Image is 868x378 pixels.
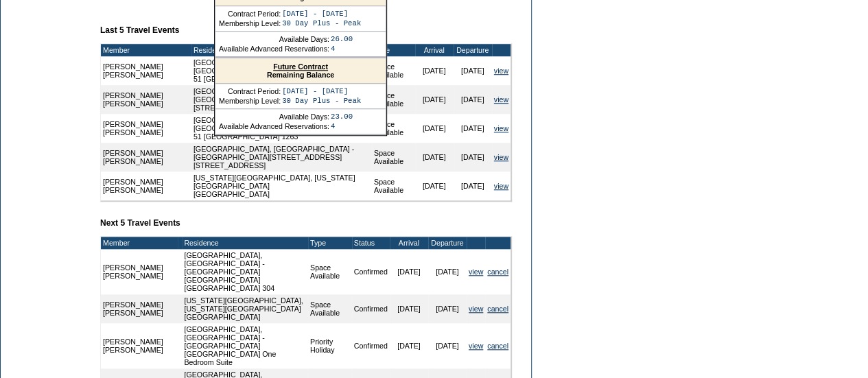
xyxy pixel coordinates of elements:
[191,85,372,114] td: [GEOGRAPHIC_DATA], [GEOGRAPHIC_DATA] - [GEOGRAPHIC_DATA][STREET_ADDRESS] [STREET_ADDRESS]
[372,114,415,143] td: Space Available
[415,172,454,200] td: [DATE]
[454,172,492,200] td: [DATE]
[282,10,361,18] td: [DATE] - [DATE]
[331,122,353,130] td: 4
[219,35,329,43] td: Available Days:
[101,237,178,249] td: Member
[415,85,454,114] td: [DATE]
[494,67,508,75] a: view
[219,122,329,130] td: Available Advanced Reservations:
[352,249,390,294] td: Confirmed
[219,113,329,121] td: Available Days:
[219,97,281,105] td: Membership Level:
[191,44,372,56] td: Residence
[469,305,483,313] a: view
[415,143,454,172] td: [DATE]
[390,294,428,323] td: [DATE]
[219,10,281,18] td: Contract Period:
[219,87,281,95] td: Contract Period:
[372,56,415,85] td: Space Available
[372,143,415,172] td: Space Available
[219,19,281,27] td: Membership Level:
[415,44,454,56] td: Arrival
[101,56,191,85] td: [PERSON_NAME] [PERSON_NAME]
[308,249,352,294] td: Space Available
[494,95,508,104] a: view
[487,305,508,313] a: cancel
[454,44,492,56] td: Departure
[182,323,308,368] td: [GEOGRAPHIC_DATA], [GEOGRAPHIC_DATA] - [GEOGRAPHIC_DATA] [GEOGRAPHIC_DATA] One Bedroom Suite
[182,237,308,249] td: Residence
[101,85,191,114] td: [PERSON_NAME] [PERSON_NAME]
[100,25,179,35] b: Last 5 Travel Events
[415,56,454,85] td: [DATE]
[454,85,492,114] td: [DATE]
[331,35,353,43] td: 26.00
[415,114,454,143] td: [DATE]
[101,114,191,143] td: [PERSON_NAME] [PERSON_NAME]
[273,62,328,71] a: Future Contract
[428,294,467,323] td: [DATE]
[331,45,353,53] td: 4
[282,19,361,27] td: 30 Day Plus - Peak
[100,218,180,228] b: Next 5 Travel Events
[372,85,415,114] td: Space Available
[215,58,386,84] div: Remaining Balance
[191,143,372,172] td: [GEOGRAPHIC_DATA], [GEOGRAPHIC_DATA] - [GEOGRAPHIC_DATA][STREET_ADDRESS] [STREET_ADDRESS]
[308,323,352,368] td: Priority Holiday
[282,97,361,105] td: 30 Day Plus - Peak
[390,323,428,368] td: [DATE]
[282,87,361,95] td: [DATE] - [DATE]
[390,249,428,294] td: [DATE]
[352,323,390,368] td: Confirmed
[494,124,508,132] a: view
[454,114,492,143] td: [DATE]
[487,268,508,276] a: cancel
[390,237,428,249] td: Arrival
[101,143,191,172] td: [PERSON_NAME] [PERSON_NAME]
[469,268,483,276] a: view
[331,113,353,121] td: 23.00
[182,249,308,294] td: [GEOGRAPHIC_DATA], [GEOGRAPHIC_DATA] - [GEOGRAPHIC_DATA] [GEOGRAPHIC_DATA] [GEOGRAPHIC_DATA] 304
[101,249,178,294] td: [PERSON_NAME] [PERSON_NAME]
[372,172,415,200] td: Space Available
[428,237,467,249] td: Departure
[487,342,508,350] a: cancel
[101,44,191,56] td: Member
[182,294,308,323] td: [US_STATE][GEOGRAPHIC_DATA], [US_STATE][GEOGRAPHIC_DATA] [GEOGRAPHIC_DATA]
[101,172,191,200] td: [PERSON_NAME] [PERSON_NAME]
[352,294,390,323] td: Confirmed
[191,56,372,85] td: [GEOGRAPHIC_DATA], [GEOGRAPHIC_DATA] - [GEOGRAPHIC_DATA][STREET_ADDRESS] 51 [GEOGRAPHIC_DATA] 1171
[308,237,352,249] td: Type
[308,294,352,323] td: Space Available
[494,182,508,190] a: view
[219,45,329,53] td: Available Advanced Reservations:
[469,342,483,350] a: view
[101,294,178,323] td: [PERSON_NAME] [PERSON_NAME]
[428,323,467,368] td: [DATE]
[352,237,390,249] td: Status
[454,56,492,85] td: [DATE]
[372,44,415,56] td: Type
[191,114,372,143] td: [GEOGRAPHIC_DATA], [GEOGRAPHIC_DATA] - [GEOGRAPHIC_DATA][STREET_ADDRESS] 51 [GEOGRAPHIC_DATA] 1263
[101,323,178,368] td: [PERSON_NAME] [PERSON_NAME]
[494,153,508,161] a: view
[428,249,467,294] td: [DATE]
[191,172,372,200] td: [US_STATE][GEOGRAPHIC_DATA], [US_STATE][GEOGRAPHIC_DATA] [GEOGRAPHIC_DATA]
[454,143,492,172] td: [DATE]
